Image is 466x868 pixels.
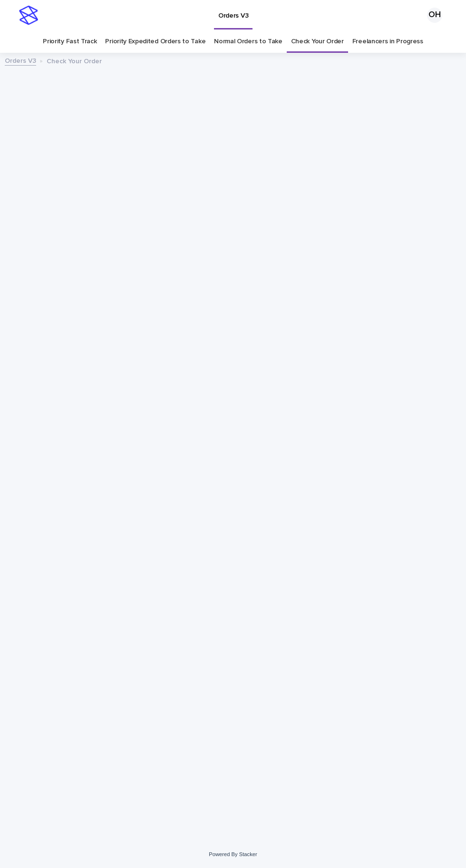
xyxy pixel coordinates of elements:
a: Check Your Order [291,30,344,53]
a: Priority Fast Track [43,30,97,53]
a: Freelancers in Progress [352,30,423,53]
a: Priority Expedited Orders to Take [105,30,205,53]
a: Orders V3 [5,55,36,66]
a: Normal Orders to Take [214,30,282,53]
img: stacker-logo-s-only.png [19,6,38,25]
p: Check Your Order [47,55,102,66]
a: Powered By Stacker [209,851,257,857]
div: OH [427,8,442,23]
